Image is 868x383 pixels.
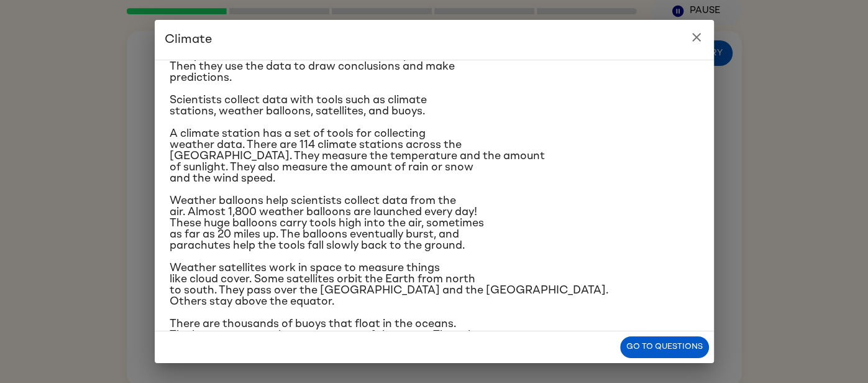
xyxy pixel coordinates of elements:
span: A climate station has a set of tools for collecting weather data. There are 114 climate stations ... [170,128,545,184]
h2: Climate [155,20,714,60]
button: Go to questions [620,336,709,358]
span: Scientists study climate in the same way that they study weather. They make observations. They co... [170,39,477,83]
button: close [684,25,709,50]
span: Weather balloons help scientists collect data from the air. Almost 1,800 weather balloons are lau... [170,195,484,251]
span: Weather satellites work in space to measure things like cloud cover. Some satellites orbit the Ea... [170,262,608,307]
span: There are thousands of buoys that float in the oceans. The buoys measure the temperature of the w... [170,318,483,352]
span: Scientists collect data with tools such as climate stations, weather balloons, satellites, and bu... [170,95,427,117]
